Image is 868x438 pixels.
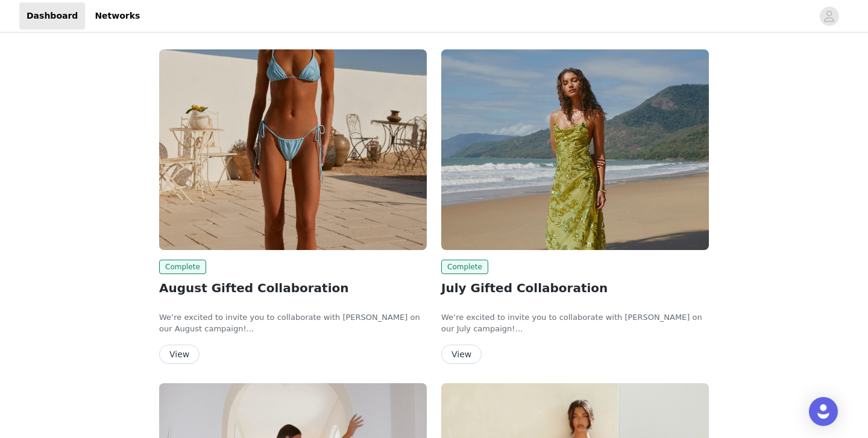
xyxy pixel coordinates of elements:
a: Networks [87,2,147,30]
h2: July Gifted Collaboration [441,279,709,297]
span: Complete [441,260,488,274]
a: View [441,350,482,359]
p: We’re excited to invite you to collaborate with [PERSON_NAME] on our August campaign! [159,311,427,335]
div: Open Intercom Messenger [809,397,838,426]
button: View [159,345,200,364]
a: View [159,350,200,359]
div: avatar [823,7,835,26]
a: Dashboard [19,2,85,30]
p: We’re excited to invite you to collaborate with [PERSON_NAME] on our July campaign! [441,311,709,335]
h2: August Gifted Collaboration [159,279,427,297]
img: Peppermayo USA [441,49,709,250]
span: Complete [159,260,206,274]
button: View [441,345,482,364]
img: Peppermayo USA [159,49,427,250]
